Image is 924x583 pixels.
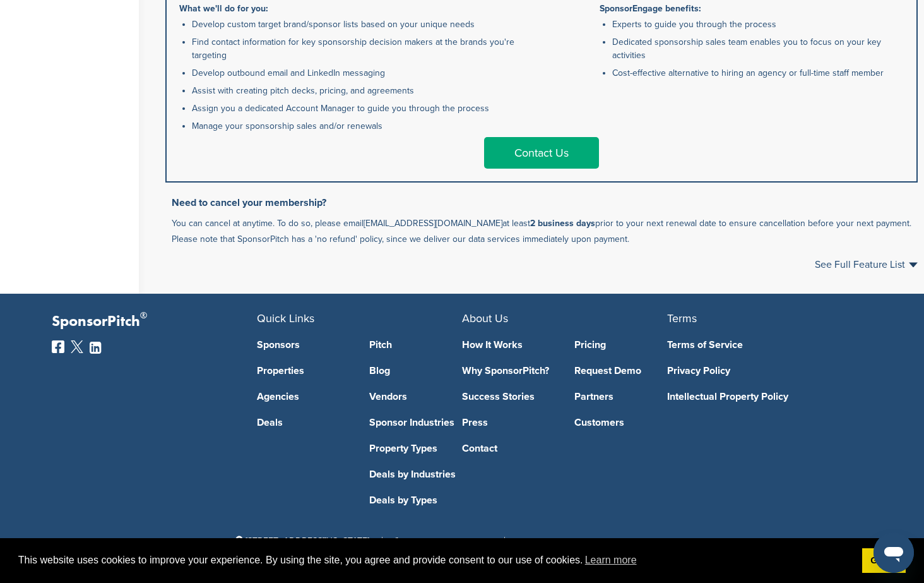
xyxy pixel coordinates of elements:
p: You can cancel at anytime. To do so, please email at least prior to your next renewal date to ens... [172,215,918,247]
a: [EMAIL_ADDRESS][DOMAIN_NAME] [518,536,691,548]
a: Press [462,418,555,428]
li: Assign you a dedicated Account Manager to guide you through the process [192,102,536,115]
li: Find contact information for key sponsorship decision makers at the brands you're targeting [192,35,536,62]
a: [EMAIL_ADDRESS][DOMAIN_NAME] [364,218,502,229]
span: About Us [462,311,508,325]
iframe: Button to launch messaging window [874,532,914,573]
a: Why SponsorPitch? [462,366,555,376]
a: Deals [257,418,350,428]
a: Pitch [369,340,463,350]
a: Pricing [574,340,668,350]
a: Intellectual Property Policy [667,392,853,402]
span: ® [140,308,147,323]
a: Partners [574,392,668,402]
a: Privacy Policy [667,366,853,376]
a: Deals by Industries [369,469,463,479]
a: Blog [369,366,463,376]
span: Terms [667,311,697,325]
li: Experts to guide you through the process [612,18,904,31]
li: Develop custom target brand/sponsor lists based on your unique needs [192,18,536,31]
li: Assist with creating pitch decks, pricing, and agreements [192,84,536,97]
a: Sponsors [257,340,350,350]
a: Sponsor Industries [369,418,463,428]
a: See Full Feature List [815,260,918,270]
a: How It Works [462,340,555,350]
a: learn more about cookies [583,551,639,570]
a: Contact [462,443,555,454]
a: Contact Us [484,137,599,169]
a: dismiss cookie message [862,548,906,574]
b: SponsorEngage benefits: [600,3,701,14]
a: [PHONE_NUMBER] [395,536,492,548]
li: Dedicated sponsorship sales team enables you to focus on your key activities [612,35,904,62]
img: Twitter [71,340,83,353]
b: What we'll do for you: [179,3,268,14]
a: Properties [257,366,350,376]
li: Cost-effective alternative to hiring an agency or full-time staff member [612,66,904,80]
span: [STREET_ADDRESS][US_STATE] [233,536,369,546]
img: Facebook [52,340,64,353]
p: SponsorPitch [52,313,257,331]
a: Success Stories [462,392,555,402]
b: 2 business days [530,218,595,229]
a: Terms of Service [667,340,853,350]
li: Develop outbound email and LinkedIn messaging [192,66,536,80]
h3: Need to cancel your membership? [172,195,918,210]
a: Deals by Types [369,495,463,505]
li: Manage your sponsorship sales and/or renewals [192,119,536,133]
a: Agencies [257,392,350,402]
a: Request Demo [574,366,668,376]
a: Property Types [369,443,463,454]
a: Customers [574,418,668,428]
span: Quick Links [257,311,314,325]
a: Vendors [369,392,463,402]
span: This website uses cookies to improve your experience. By using the site, you agree and provide co... [18,551,852,570]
